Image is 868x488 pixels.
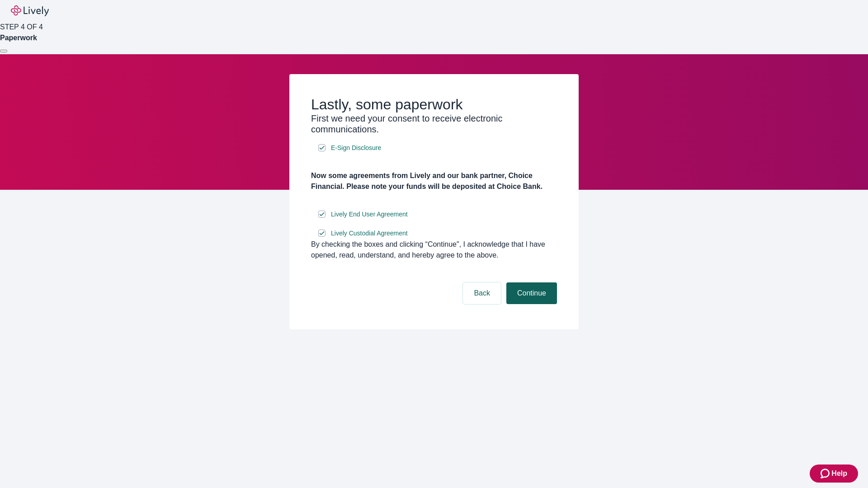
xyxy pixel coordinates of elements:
button: Zendesk support iconHelp [810,465,858,483]
span: Help [831,468,847,479]
h4: Now some agreements from Lively and our bank partner, Choice Financial. Please note your funds wi... [311,170,557,192]
span: E-Sign Disclosure [331,143,381,153]
a: e-sign disclosure document [329,142,383,154]
span: Lively End User Agreement [331,210,408,219]
button: Continue [506,282,557,304]
div: By checking the boxes and clicking “Continue", I acknowledge that I have opened, read, understand... [311,239,557,261]
a: e-sign disclosure document [329,228,410,239]
a: e-sign disclosure document [329,209,410,220]
img: Lively [11,5,49,16]
button: Back [463,282,501,304]
h2: Lastly, some paperwork [311,96,557,113]
svg: Zendesk support icon [821,468,831,479]
span: Lively Custodial Agreement [331,229,408,238]
h3: First we need your consent to receive electronic communications. [311,113,557,135]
